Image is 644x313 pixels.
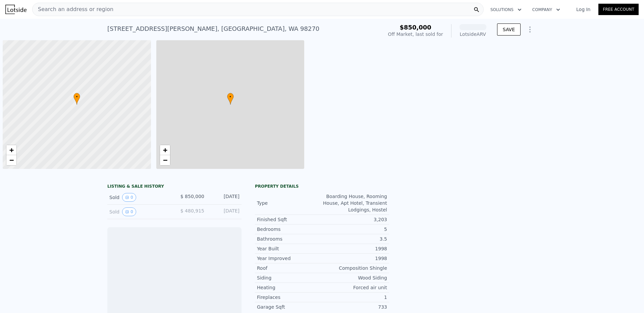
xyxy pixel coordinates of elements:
[322,236,387,242] div: 3.5
[109,193,169,202] div: Sold
[322,226,387,233] div: 5
[160,155,170,165] a: Zoom out
[73,94,80,100] span: •
[180,208,204,213] span: $ 480,915
[6,145,16,155] a: Zoom in
[257,200,322,206] div: Type
[598,4,639,15] a: Free Account
[257,255,322,262] div: Year Improved
[322,216,387,223] div: 3,203
[257,294,322,301] div: Fireplaces
[322,245,387,252] div: 1998
[257,245,322,252] div: Year Built
[160,145,170,155] a: Zoom in
[257,226,322,233] div: Bedrooms
[460,31,486,38] div: Lotside ARV
[5,5,26,14] img: Lotside
[107,184,241,190] div: LISTING & SALE HISTORY
[257,304,322,310] div: Garage Sqft
[210,207,239,216] div: [DATE]
[322,284,387,291] div: Forced air unit
[399,24,431,31] span: $850,000
[210,193,239,202] div: [DATE]
[227,93,234,105] div: •
[322,193,387,213] div: Boarding House, Rooming House, Apt Hotel, Transient Lodgings, Hostel
[322,255,387,262] div: 1998
[73,93,80,105] div: •
[497,23,521,36] button: SAVE
[257,284,322,291] div: Heating
[122,193,136,202] button: View historical data
[255,184,389,189] div: Property details
[568,6,598,13] a: Log In
[257,265,322,271] div: Roof
[6,155,16,165] a: Zoom out
[527,4,566,16] button: Company
[109,207,169,216] div: Sold
[322,274,387,281] div: Wood Siding
[33,5,113,13] span: Search an address or region
[257,216,322,223] div: Finished Sqft
[9,146,14,154] span: +
[163,146,167,154] span: +
[257,236,322,242] div: Bathrooms
[485,4,527,16] button: Solutions
[388,31,443,38] div: Off Market, last sold for
[180,194,204,199] span: $ 850,000
[9,156,14,164] span: −
[322,265,387,271] div: Composition Shingle
[523,23,537,36] button: Show Options
[322,294,387,301] div: 1
[227,94,234,100] span: •
[122,207,136,216] button: View historical data
[257,274,322,281] div: Siding
[107,24,319,34] div: [STREET_ADDRESS][PERSON_NAME] , [GEOGRAPHIC_DATA] , WA 98270
[163,156,167,164] span: −
[322,304,387,310] div: 733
